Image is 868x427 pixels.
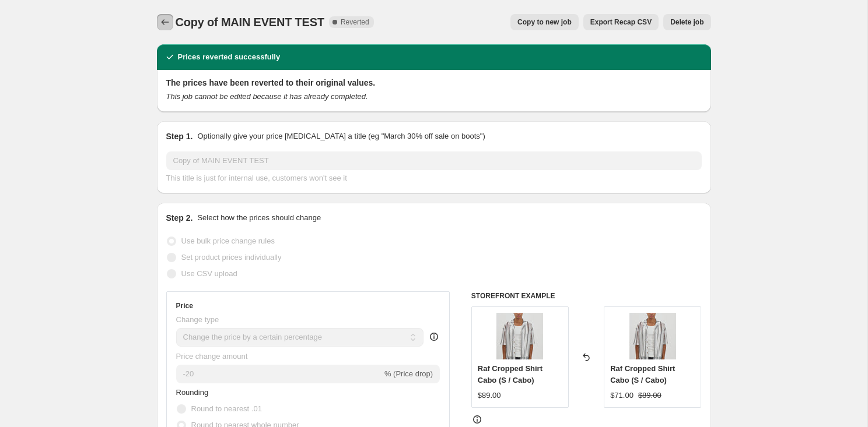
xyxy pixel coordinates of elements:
input: -15 [176,365,382,383]
h2: The prices have been reverted to their original values. [166,77,702,89]
span: Export Recap CSV [590,17,652,27]
button: Export Recap CSV [583,14,659,30]
h3: Price [176,301,193,310]
span: Reverted [341,17,369,27]
h2: Step 1. [166,130,193,142]
p: Select how the prices should change [197,212,321,224]
span: % (Price drop) [384,369,433,378]
span: Set product prices individually [181,253,282,262]
span: Round to nearest .01 [191,404,262,413]
div: $71.00 [610,390,633,401]
span: Copy to new job [517,17,572,27]
span: Price change amount [176,352,248,361]
span: Copy of MAIN EVENT TEST [176,16,324,29]
img: 20240303_MartenAscenzo_BronzeSnake_MensEcommerce_03729598_80x.jpg [629,313,676,359]
span: Use bulk price change rules [181,237,275,245]
span: This title is just for internal use, customers won't see it [166,174,347,182]
button: Delete job [663,14,710,30]
input: 30% off holiday sale [166,151,702,170]
h6: STOREFRONT EXAMPLE [471,291,702,301]
h2: Prices reverted successfully [178,51,281,63]
i: This job cannot be edited because it has already completed. [166,92,368,101]
p: Optionally give your price [MEDICAL_DATA] a title (eg "March 30% off sale on boots") [197,130,485,142]
span: Delete job [670,17,703,27]
strike: $89.00 [638,390,661,401]
button: Price change jobs [157,14,173,30]
span: Rounding [176,388,209,397]
img: 20240303_MartenAscenzo_BronzeSnake_MensEcommerce_03729598_80x.jpg [496,313,543,359]
div: help [428,331,440,343]
div: $89.00 [478,390,501,401]
span: Use CSV upload [181,269,237,278]
span: Raf Cropped Shirt Cabo (S / Cabo) [610,364,675,384]
h2: Step 2. [166,212,193,224]
button: Copy to new job [510,14,579,30]
span: Raf Cropped Shirt Cabo (S / Cabo) [478,364,542,384]
span: Change type [176,315,219,324]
